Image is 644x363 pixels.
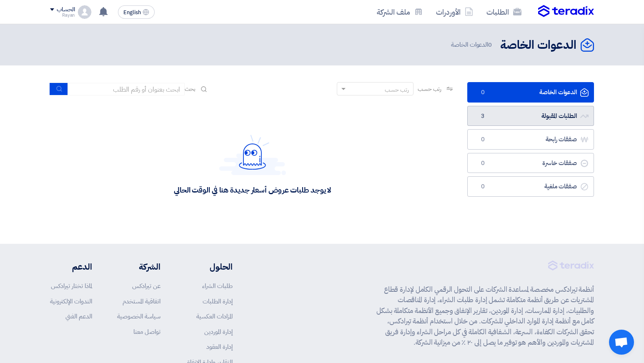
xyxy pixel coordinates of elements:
a: لماذا تختار تيرادكس [51,281,92,290]
a: ملف الشركة [370,2,429,22]
div: Rayan [50,13,75,18]
li: الحلول [185,260,233,273]
span: 0 [478,88,488,97]
span: English [123,10,141,15]
span: بحث [185,85,195,93]
input: ابحث بعنوان أو رقم الطلب [68,83,185,95]
span: 0 [478,159,488,168]
a: الأوردرات [429,2,480,22]
h2: الدعوات الخاصة [500,37,576,53]
a: إدارة الموردين [204,327,233,336]
div: لا يوجد طلبات عروض أسعار جديدة هنا في الوقت الحالي [174,185,331,195]
a: عن تيرادكس [132,281,160,290]
img: profile_test.png [78,5,91,19]
span: رتب حسب [418,85,441,93]
div: Open chat [609,330,634,355]
li: الشركة [117,260,160,273]
a: الندوات الإلكترونية [50,297,92,306]
span: 0 [488,40,492,49]
img: Hello [219,135,286,175]
a: إدارة الطلبات [203,297,233,306]
a: اتفاقية المستخدم [123,297,160,306]
div: رتب حسب [385,85,409,94]
img: Teradix logo [538,5,594,18]
span: 0 [478,183,488,191]
div: الحساب [57,6,75,13]
span: 0 [478,135,488,144]
a: صفقات خاسرة0 [467,153,594,173]
a: تواصل معنا [133,327,160,336]
a: الدعوات الخاصة0 [467,82,594,103]
a: الدعم الفني [65,312,92,321]
a: سياسة الخصوصية [117,312,160,321]
a: الطلبات [480,2,528,22]
a: طلبات الشراء [202,281,233,290]
button: English [118,5,155,19]
a: صفقات رابحة0 [467,129,594,150]
span: الدعوات الخاصة [451,40,494,50]
li: الدعم [50,260,92,273]
a: المزادات العكسية [196,312,233,321]
p: أنظمة تيرادكس مخصصة لمساعدة الشركات على التحول الرقمي الكامل لإدارة قطاع المشتريات عن طريق أنظمة ... [376,284,594,348]
a: الطلبات المقبولة3 [467,106,594,126]
a: إدارة العقود [206,342,233,351]
span: 3 [478,112,488,120]
a: صفقات ملغية0 [467,176,594,197]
